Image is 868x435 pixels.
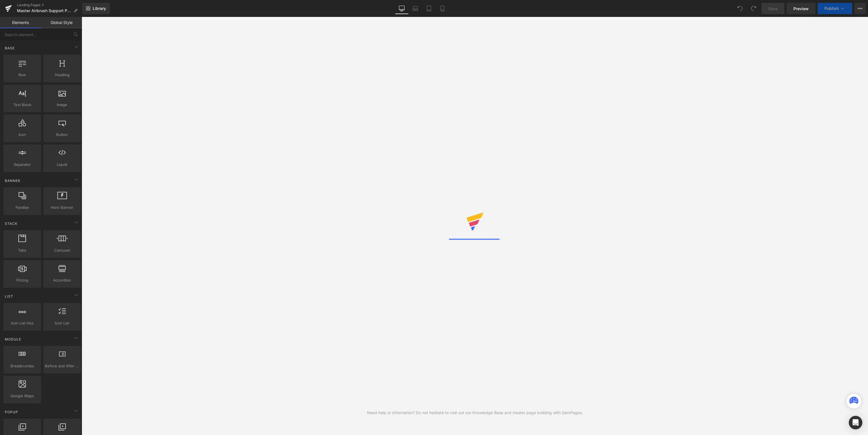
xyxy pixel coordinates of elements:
[45,102,79,108] span: Image
[4,45,15,51] span: Base
[82,3,110,14] a: New Library
[793,6,809,12] span: Preview
[5,205,39,210] span: Parallax
[45,205,79,210] span: Hero Banner
[45,162,79,168] span: Liquid
[748,3,759,14] button: Redo
[734,3,746,14] button: Undo
[45,320,79,326] span: Icon List
[4,337,22,342] span: Module
[5,132,39,138] span: Icon
[5,72,39,78] span: Row
[818,3,852,14] button: Publish
[45,247,79,253] span: Carousel
[422,3,436,14] a: Tablet
[367,410,583,416] div: Need help or information? Do not hesitate to visit out our Knowledge Base and master page buildin...
[787,3,815,14] a: Preview
[4,294,14,299] span: List
[849,416,862,429] div: Open Intercom Messenger
[93,6,106,11] span: Library
[45,363,79,369] span: Before and After Images
[5,363,39,369] span: Breadcrumbs
[17,8,71,13] span: Master Airbrush Support Page
[5,162,39,168] span: Separator
[824,6,839,11] span: Publish
[5,247,39,253] span: Tabs
[436,3,449,14] a: Mobile
[41,17,82,28] a: Global Style
[854,3,866,14] button: More
[5,277,39,283] span: Pricing
[17,3,82,7] a: Landing Pages
[4,178,21,183] span: Banner
[4,409,19,415] span: Popup
[45,277,79,283] span: Accordion
[768,6,778,12] span: Save
[395,3,409,14] a: Desktop
[5,102,39,108] span: Text Block
[409,3,422,14] a: Laptop
[5,320,39,326] span: Icon List Hoz
[45,72,79,78] span: Heading
[45,132,79,138] span: Button
[4,221,18,226] span: Stack
[5,393,39,399] span: Google Maps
